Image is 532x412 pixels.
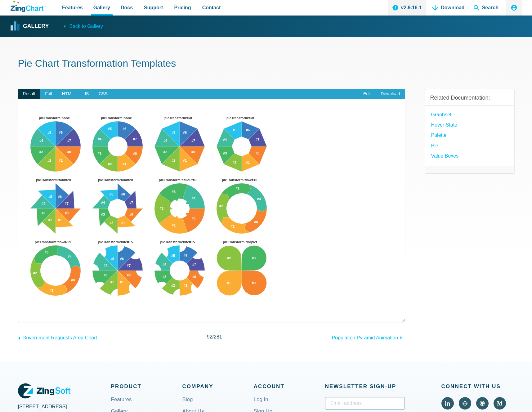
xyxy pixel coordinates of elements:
a: Features [111,397,132,412]
span: Gallery [93,3,110,12]
span: Docs [121,3,133,12]
a: Pie [431,141,438,150]
span: Result [18,89,40,99]
h3: Related Documentation: [430,94,509,101]
a: Visit ZingChart on LinkedIn (external). [441,397,454,410]
span: Pricing [174,3,191,12]
span: Full [40,89,57,99]
a: Edit [358,89,376,99]
span: Account [254,382,325,391]
span: Support [144,3,163,12]
span: CSS [94,89,113,99]
h1: Pie Chart Transformation Templates [18,57,514,71]
span: Back to Gallery [69,22,103,30]
a: Log In [254,397,268,412]
span: Features [62,3,83,12]
a: Blog [182,397,193,412]
span: Company [182,382,254,391]
a: Value Boxes [431,152,459,160]
span: Product [111,382,182,391]
a: palette [431,131,447,139]
span: Population Pyramid Animation [332,335,398,340]
span: Government Requests Area Chart [22,335,97,340]
a: Government Requests Area Chart [18,332,97,342]
a: ZingChart Logo. Click to return to the homepage [11,1,46,12]
a: ZingSoft Logo. Click to visit the ZingSoft site (external). [18,382,70,400]
a: Back to Gallery [55,21,103,30]
a: Visit ZingChart on CodePen (external). [459,397,471,410]
strong: Gallery [23,24,49,29]
span: 92 [207,334,212,339]
span: Connect With Us [441,382,514,391]
span: / [207,333,222,341]
span: HTML [57,89,79,99]
a: Population Pyramid Animation [332,332,405,342]
span: Newsletter Sign‑up [325,382,405,391]
a: Visit ZingChart on Medium (external). [494,397,506,410]
input: Email address [325,397,405,410]
a: Download [376,89,405,99]
span: 281 [214,334,222,339]
a: Graphset [431,110,452,119]
a: Gallery [11,22,49,31]
span: Contact [202,3,221,12]
a: hover state [431,121,457,129]
span: JS [79,89,94,99]
a: Visit ZingChart on GitHub (external). [476,397,489,410]
div: ​ [18,99,405,322]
